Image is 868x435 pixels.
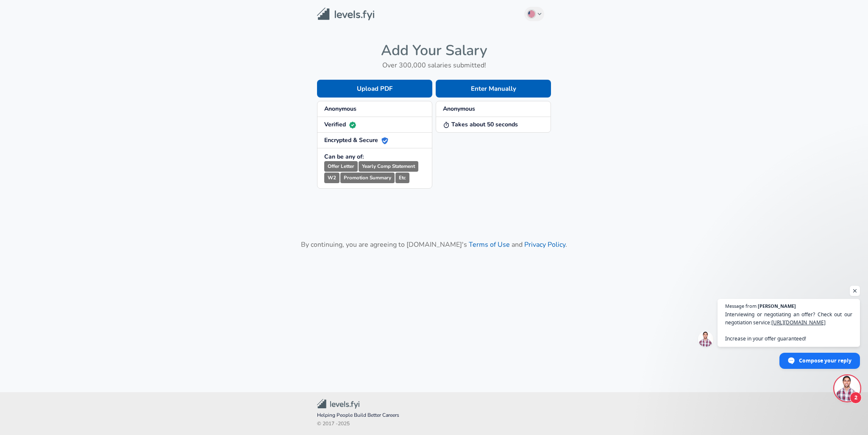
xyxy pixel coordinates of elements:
button: Upload PDF [317,80,432,98]
small: W2 [324,173,339,183]
button: Enter Manually [436,80,551,98]
div: Open chat [835,376,860,401]
small: Promotion Summary [340,173,395,183]
strong: Anonymous [324,105,356,113]
h4: Add Your Salary [317,42,551,59]
img: Levels.fyi [317,8,374,21]
strong: Encrypted & Secure [324,136,388,144]
strong: Anonymous [443,105,475,113]
span: [PERSON_NAME] [758,304,796,308]
a: Terms of Use [469,240,510,249]
strong: Can be any of: [324,153,364,161]
small: Yearly Comp Statement [359,161,418,172]
span: 2 [850,392,862,404]
strong: Verified [324,120,356,128]
span: Interviewing or negotiating an offer? Check out our negotiation service: Increase in your offer g... [725,310,852,343]
a: Privacy Policy [524,240,565,249]
h6: Over 300,000 salaries submitted! [317,59,551,71]
span: Compose your reply [799,353,851,368]
span: Message from [725,304,757,308]
small: Etc [395,173,409,183]
button: English (US) [524,7,545,21]
strong: Takes about 50 seconds [443,120,518,128]
small: Offer Letter [324,161,358,172]
img: Levels.fyi Community [317,399,359,409]
span: © 2017 - 2025 [317,420,551,428]
span: Helping People Build Better Careers [317,411,551,420]
img: English (US) [528,11,535,17]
